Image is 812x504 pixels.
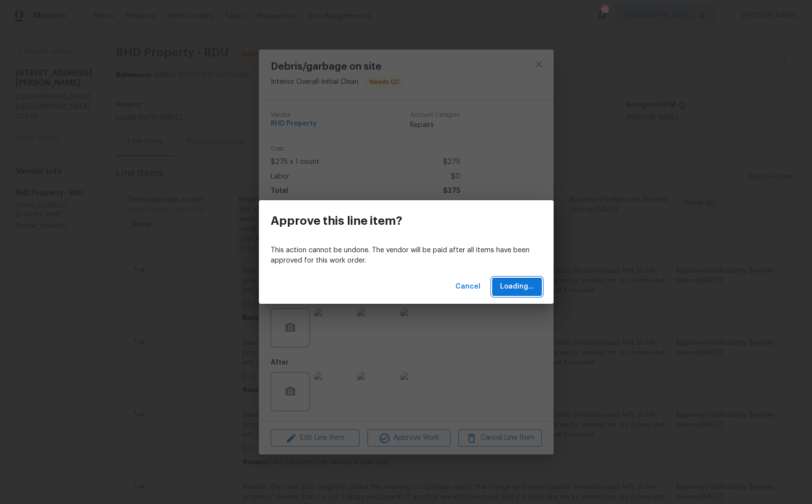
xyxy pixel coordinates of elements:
[271,214,402,228] h3: Approve this line item?
[492,278,542,296] button: Loading...
[451,278,484,296] button: Cancel
[271,245,542,266] p: This action cannot be undone. The vendor will be paid after all items have been approved for this...
[455,281,480,293] span: Cancel
[500,281,534,293] span: Loading...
